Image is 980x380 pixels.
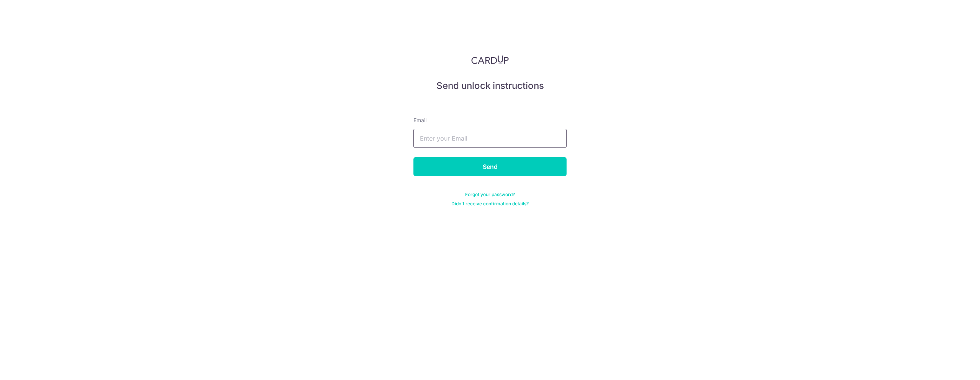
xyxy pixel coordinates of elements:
[471,55,509,64] img: CardUp Logo
[465,192,515,198] a: Forgot your password?
[413,157,567,176] input: Send
[451,201,529,207] a: Didn't receive confirmation details?
[413,80,567,92] h5: Send unlock instructions
[413,129,567,148] input: Enter your Email
[413,117,426,123] span: translation missing: en.devise.label.Email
